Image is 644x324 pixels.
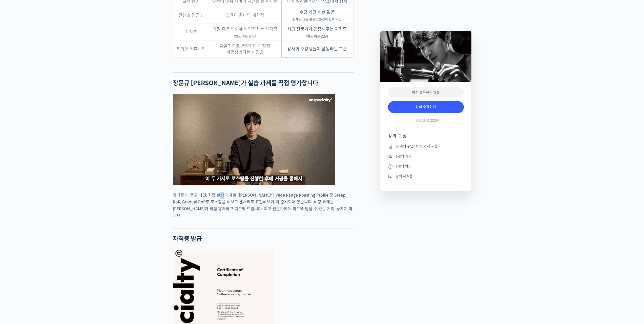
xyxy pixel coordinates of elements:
li: 27개의 수업 (퀴즈, 과제 포함) [388,143,464,149]
div: 아직 등록하지 않음 [388,87,464,98]
sub: (실제로 많은 분들이 2~3회 반복 수강) [292,17,343,22]
li: 강의 자격증 [388,173,464,179]
span: 대화 [46,168,52,173]
sub: (별도 비용 없음) [306,34,328,39]
a: 대화 [33,161,65,173]
td: 최고 전문가가 인증해주는 자격증 [281,24,353,41]
span: 설정 [78,168,84,172]
td: 자율적으로 운영되다가 점점 비활성화되는 채팅방 [209,41,281,58]
span: 수강료 312,000원 [412,118,439,123]
td: 학원 혹은 협회에서 인정하는 자격증 [209,24,281,41]
h4: 강의 구성 [388,133,464,143]
td: 교육이 끝나면 제한적 [209,7,281,24]
strong: 자격증 발급 [173,235,202,243]
p: 강의를 다 듣고 나면, 최종 실습 과제로 [[PERSON_NAME]의 Wide Range Roasting Profile 중 Steep RoR, Gradual RoR로 로스팅을... [173,192,354,219]
a: 설정 [65,161,97,173]
a: 홈 [2,161,33,173]
span: 홈 [16,168,19,172]
td: 온라인 커뮤니티 [173,41,209,58]
li: 1개의 과제 [388,153,464,159]
td: 강사와 수강생들이 활동하는 그룹 [281,41,353,58]
td: 수강 기간 제한 없음 [281,7,353,24]
sub: (별도 비용 발생) [234,34,256,39]
td: 컨텐츠 접근성 [173,7,209,24]
td: 자격증 [173,24,209,41]
a: 강의 수강하기 [388,101,464,113]
strong: 장문규 [PERSON_NAME]가 실습 과제를 직접 평가합니다 [173,79,318,87]
li: 1개의 퀴즈 [388,163,464,169]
